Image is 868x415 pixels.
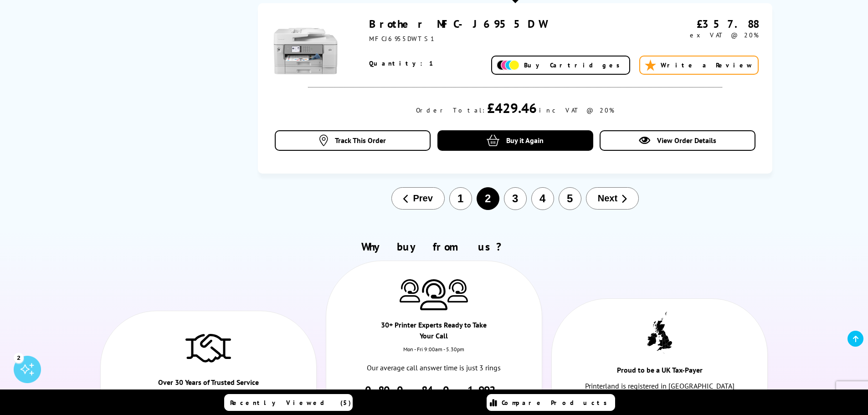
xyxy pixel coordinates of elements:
[559,187,581,210] button: 5
[335,136,386,145] span: Track This Order
[491,56,630,75] a: Buy Cartridges
[420,279,447,311] img: Printer Experts
[657,136,716,145] span: View Order Details
[661,61,753,69] span: Write a Review
[642,31,759,39] div: ex VAT @ 20%
[224,394,353,411] a: Recently Viewed (5)
[531,187,554,210] button: 4
[502,399,612,407] span: Compare Products
[365,383,503,397] a: 0800 840 1992
[437,130,593,151] a: Buy it Again
[326,346,542,362] div: Mon - Fri 9:00am - 5.30pm
[272,17,340,85] img: Brother MFC-J6955DW
[369,35,642,43] div: MFCJ6955DWTS1
[497,60,519,71] img: Add Cartridges
[487,99,537,117] div: £429.46
[413,193,432,204] span: Prev
[154,377,262,392] div: Over 30 Years of Trusted Service
[96,240,773,254] h2: Why buy from us?
[506,136,544,145] span: Buy it Again
[369,59,435,67] span: Quantity: 1
[230,399,351,407] span: Recently Viewed (5)
[416,106,485,114] div: Order Total:
[487,394,615,411] a: Compare Products
[600,130,755,151] a: View Order Details
[647,312,672,354] img: UK tax payer
[14,353,24,363] div: 2
[586,187,639,210] button: Next
[598,193,617,204] span: Next
[539,106,614,114] div: inc VAT @ 20%
[642,17,759,31] div: £357.88
[504,187,527,210] button: 3
[359,362,509,374] p: Our average call answer time is just 3 rings
[639,56,759,75] a: Write a Review
[524,61,625,69] span: Buy Cartridges
[185,329,231,366] img: Trusted Service
[391,187,444,210] button: Prev
[449,187,472,210] button: 1
[380,319,488,346] div: 30+ Printer Experts Ready to Take Your Call
[447,279,468,302] img: Printer Experts
[400,279,420,302] img: Printer Experts
[275,130,431,151] a: Track This Order
[606,364,714,380] div: Proud to be a UK Tax-Payer
[369,17,546,31] a: Brother MFC-J6955DW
